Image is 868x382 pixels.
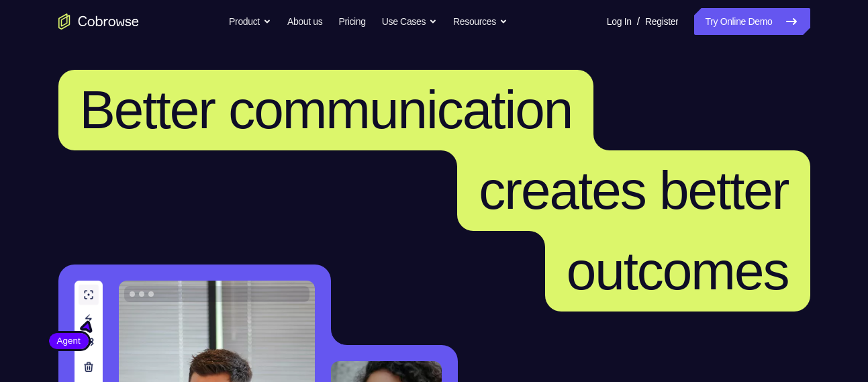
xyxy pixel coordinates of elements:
span: outcomes [567,241,789,301]
a: Pricing [338,8,365,35]
span: / [637,13,640,30]
a: Register [645,8,678,35]
button: Product [229,8,271,35]
button: Use Cases [382,8,437,35]
a: Go to the home page [58,13,139,30]
a: Try Online Demo [694,8,810,35]
a: About us [287,8,322,35]
span: creates better [479,160,788,220]
a: Log In [607,8,632,35]
button: Resources [453,8,508,35]
span: Better communication [80,80,573,140]
span: Agent [49,334,89,348]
